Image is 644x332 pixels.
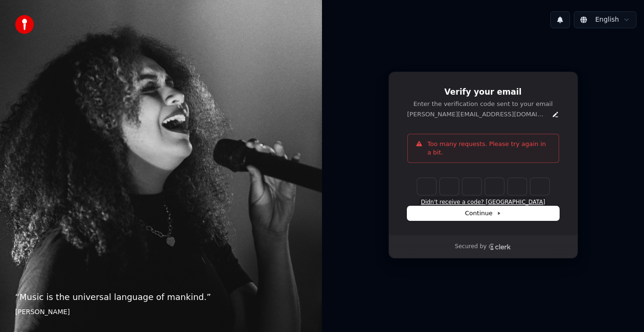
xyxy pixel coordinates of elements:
[421,199,545,206] button: Didn't receive a code? [GEOGRAPHIC_DATA]
[15,308,307,317] footer: [PERSON_NAME]
[407,206,559,220] button: Continue
[407,87,559,98] h1: Verify your email
[455,243,487,251] p: Secured by
[488,243,511,250] a: Clerk logo
[15,15,34,34] img: youka
[407,110,548,119] p: [PERSON_NAME][EMAIL_ADDRESS][DOMAIN_NAME]
[552,111,559,118] button: Edit
[465,209,501,218] span: Continue
[15,291,307,304] p: “ Music is the universal language of mankind. ”
[407,100,559,108] p: Enter the verification code sent to your email
[417,178,549,195] input: Enter verification code
[428,140,551,157] p: Too many requests. Please try again in a bit.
